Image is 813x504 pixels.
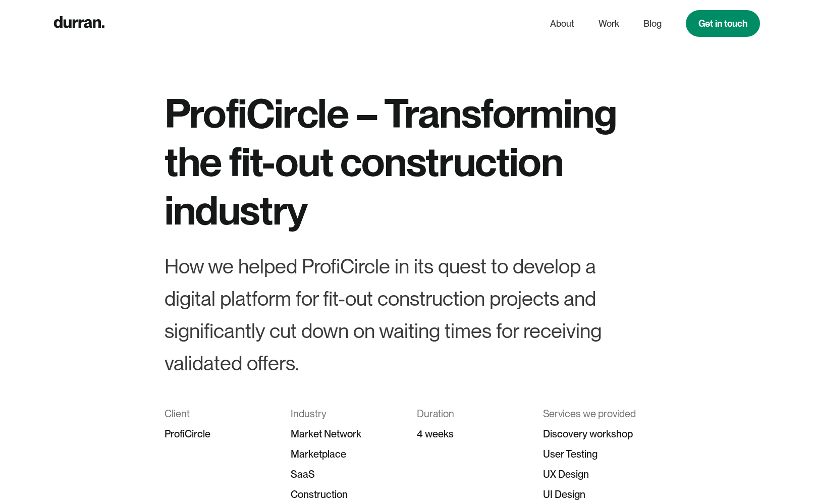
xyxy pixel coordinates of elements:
div: Market Network [291,424,397,444]
div: Industry [291,404,397,424]
a: Get in touch [686,10,760,37]
div: Services we provided [543,404,649,424]
div: UX Design [543,464,649,484]
div: Discovery workshop [543,424,649,444]
div: User Testing [543,444,649,464]
div: Client [165,404,270,424]
div: SaaS [291,464,397,484]
div: Marketplace [291,444,397,464]
div: How we helped ProfiCircle in its quest to develop a digital platform for fit-out construction pro... [165,250,649,379]
a: Work [599,14,619,33]
a: Blog [643,14,662,33]
h1: ProfiCircle – Transforming the fit-out construction industry [165,89,649,234]
div: Duration [417,404,523,424]
div: 4 weeks [417,424,523,444]
a: About [550,14,574,33]
a: home [53,14,104,33]
div: ProfiCircle [165,424,270,444]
